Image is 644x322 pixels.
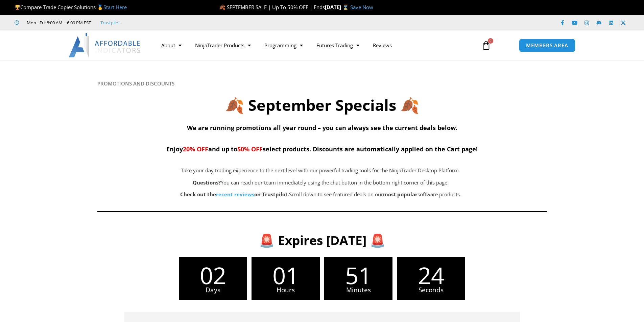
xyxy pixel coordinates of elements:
a: Programming [258,38,310,53]
span: 50% OFF [237,145,263,153]
span: We are running promotions all year round – you can always see the current deals below. [187,124,457,132]
a: Save Now [350,4,373,10]
span: 0 [488,38,493,44]
span: Minutes [324,287,392,293]
span: 🍂 SEPTEMBER SALE | Up To 50% OFF | Ends [219,4,325,10]
img: LogoAI | Affordable Indicators – NinjaTrader [69,33,141,57]
span: Mon - Fri: 8:00 AM – 6:00 PM EST [25,19,91,27]
span: Take your day trading experience to the next level with our powerful trading tools for the NinjaT... [181,167,460,174]
img: 🏆 [15,5,20,10]
a: About [154,38,188,53]
span: 01 [252,264,320,287]
a: recent reviews [216,191,254,198]
strong: Check out the on Trustpilot. [180,191,289,198]
span: Enjoy and up to select products. Discounts are automatically applied on the Cart page! [166,145,478,153]
p: Scroll down to see featured deals on our software products. [131,190,510,199]
a: Start Here [103,4,127,10]
span: 51 [324,264,392,287]
nav: Menu [154,38,474,53]
a: Trustpilot [100,19,120,27]
a: Reviews [366,38,399,53]
a: MEMBERS AREA [519,39,575,52]
strong: [DATE] ⌛ [325,4,350,10]
a: Futures Trading [310,38,366,53]
span: MEMBERS AREA [526,43,568,48]
h6: PROMOTIONS AND DISCOUNTS [97,80,547,87]
span: Days [179,287,247,293]
p: You can reach our team immediately using the chat button in the bottom right corner of this page. [131,178,510,188]
h2: 🍂 September Specials 🍂 [97,95,547,115]
span: 20% OFF [183,145,208,153]
span: 24 [397,264,465,287]
a: NinjaTrader Products [188,38,258,53]
span: Compare Trade Copier Solutions 🥇 [15,4,127,10]
b: most popular [383,191,418,198]
span: Hours [252,287,320,293]
h3: 🚨 Expires [DATE] 🚨 [108,232,536,248]
span: Seconds [397,287,465,293]
a: 0 [471,35,501,55]
strong: Questions? [193,179,221,186]
span: 02 [179,264,247,287]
